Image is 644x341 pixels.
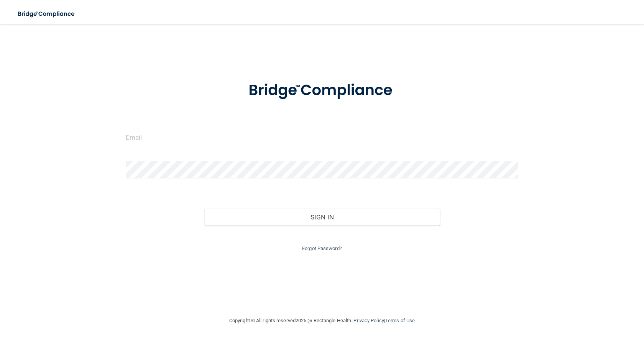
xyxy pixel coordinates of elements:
[182,308,462,333] div: Copyright © All rights reserved 2025 @ Rectangle Health | |
[11,6,82,22] img: bridge_compliance_login_screen.278c3ca4.svg
[302,245,342,251] a: Forgot Password?
[353,318,384,323] a: Privacy Policy
[204,209,440,226] button: Sign In
[233,71,411,110] img: bridge_compliance_login_screen.278c3ca4.svg
[385,318,415,323] a: Terms of Use
[126,129,518,146] input: Email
